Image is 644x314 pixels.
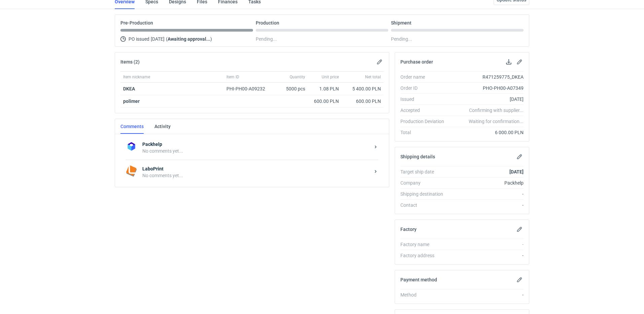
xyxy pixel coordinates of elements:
strong: LaboPrint [142,165,370,172]
div: Company [400,180,450,186]
div: Total [400,129,450,136]
div: 5 400.00 PLN [344,85,381,92]
img: LaboPrint [126,165,137,176]
h2: Purchase order [400,59,433,65]
p: Pre-Production [120,20,153,26]
div: [DATE] [450,96,524,103]
div: Contact [400,202,450,208]
div: 600.00 PLN [344,98,381,105]
h2: Payment method [400,277,437,282]
p: Shipment [391,20,412,26]
div: PO issued [120,35,253,43]
span: ( [166,36,168,42]
div: - [450,191,524,197]
div: No comments yet... [142,172,370,179]
em: Confirming with supplier... [469,108,524,113]
div: Order ID [400,85,450,91]
span: Net total [365,74,381,80]
div: - [450,252,524,259]
div: Target ship date [400,168,450,175]
p: Production [256,20,279,26]
div: 600.00 PLN [311,98,339,105]
div: Method [400,291,450,298]
span: [DATE] [151,35,165,43]
h2: Items (2) [120,59,140,65]
div: Accepted [400,107,450,114]
div: Order name [400,74,450,80]
h2: Factory [400,227,417,232]
div: R471259775_DKEA [450,74,524,80]
div: Pending... [391,35,524,43]
button: Edit shipping details [515,153,524,161]
span: Unit price [322,74,339,80]
strong: Packhelp [142,141,370,148]
img: Packhelp [126,141,137,152]
div: Shipping destination [400,191,450,197]
div: Factory name [400,241,450,248]
a: Comments [120,119,144,134]
div: - [450,241,524,248]
span: Quantity [290,74,305,80]
div: 5000 pcs [274,83,308,95]
strong: polimer [123,99,140,104]
button: Edit payment method [515,276,524,284]
button: Edit purchase order [515,58,524,66]
button: Edit factory details [515,225,524,233]
div: PHI-PH00-A09232 [226,85,272,92]
div: 1.08 PLN [311,85,339,92]
strong: [DATE] [509,169,524,174]
span: ) [210,36,212,42]
button: Download PO [505,58,513,66]
div: No comments yet... [142,148,370,154]
div: Issued [400,96,450,103]
em: Waiting for confirmation... [469,118,524,125]
div: Production Deviation [400,118,450,125]
span: Pending... [256,35,277,43]
div: - [450,202,524,208]
div: - [450,291,524,298]
a: Activity [154,119,171,134]
div: Factory address [400,252,450,259]
span: Item nickname [123,74,150,80]
span: Item ID [226,74,239,80]
strong: Awaiting approval... [168,36,210,42]
button: Edit items [375,58,384,66]
div: 6 000.00 PLN [450,129,524,136]
a: DKEA [123,86,135,91]
h2: Shipping details [400,154,435,159]
div: Packhelp [450,180,524,186]
div: PHO-PH00-A07349 [450,85,524,91]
